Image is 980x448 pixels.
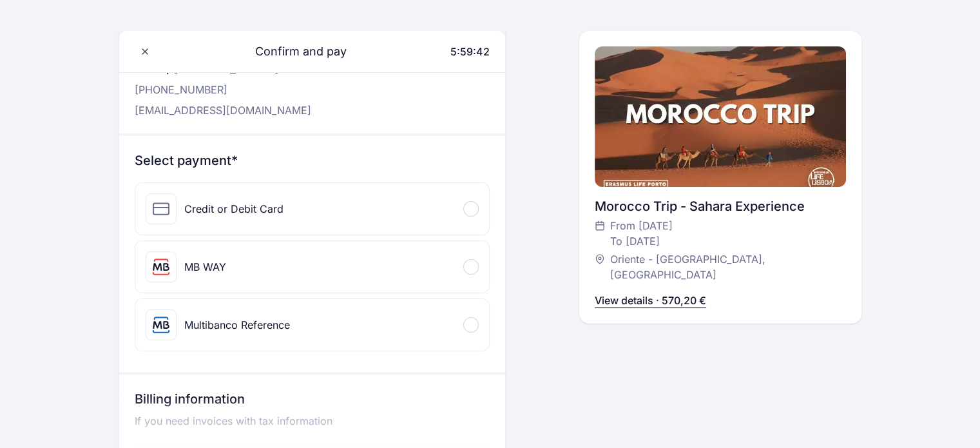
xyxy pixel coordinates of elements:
[184,259,226,275] div: MB WAY
[610,251,833,282] span: Oriente - [GEOGRAPHIC_DATA], [GEOGRAPHIC_DATA]
[240,43,347,61] span: Confirm and pay
[610,218,673,249] span: From [DATE] To [DATE]
[135,151,490,170] h3: Select payment*
[184,201,283,217] div: Credit or Debit Card
[595,197,846,215] div: Morocco Trip - Sahara Experience
[595,293,706,308] p: View details · 570,20 €
[184,317,290,333] div: Multibanco Reference
[135,102,311,118] p: [EMAIL_ADDRESS][DOMAIN_NAME]
[450,45,490,58] span: 5:59:42
[135,82,311,97] p: [PHONE_NUMBER]
[135,390,490,413] h3: Billing information
[135,413,490,439] p: If you need invoices with tax information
